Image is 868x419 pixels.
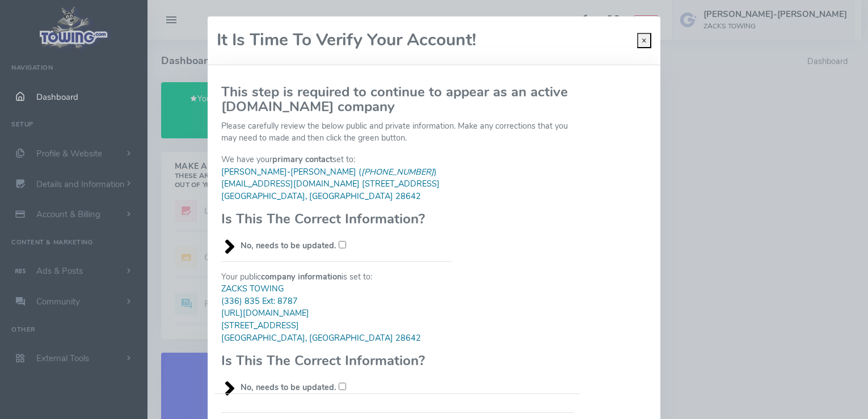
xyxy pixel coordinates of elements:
[221,166,452,203] blockquote: [PERSON_NAME]-[PERSON_NAME] ( ) [EMAIL_ADDRESS][DOMAIN_NAME] [STREET_ADDRESS] [GEOGRAPHIC_DATA], ...
[221,283,452,344] blockquote: ZACKS TOWING (336) 835 Ext: 8787 [URL][DOMAIN_NAME] [STREET_ADDRESS] [GEOGRAPHIC_DATA], [GEOGRAPH...
[214,154,458,252] div: We have your set to:
[261,271,342,282] b: company information
[642,35,647,46] span: ×
[221,120,574,145] p: Please carefully review the below public and private information. Make any corrections that you m...
[217,31,476,50] h2: It Is Time To Verify Your Account!
[214,252,458,394] div: Your public is set to:
[221,353,452,368] h3: Is This The Correct Information?
[272,154,332,165] b: primary contact
[221,211,452,226] h3: Is This The Correct Information?
[637,33,651,49] button: Close
[221,84,574,115] h3: This step is required to continue to appear as an active [DOMAIN_NAME] company
[241,240,336,251] b: No, needs to be updated.
[241,382,336,393] b: No, needs to be updated.
[361,166,434,177] em: [PHONE_NUMBER]
[339,241,346,248] input: No, needs to be updated.
[339,383,346,390] input: No, needs to be updated.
